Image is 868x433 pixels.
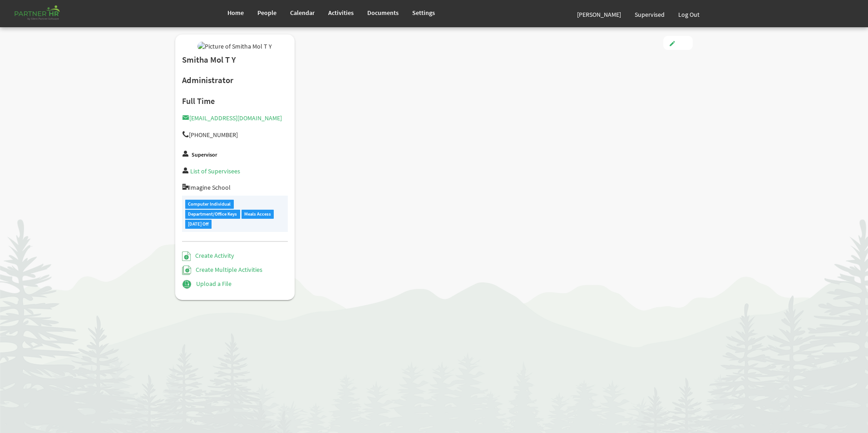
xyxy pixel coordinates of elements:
[570,2,628,27] a: [PERSON_NAME]
[190,167,240,175] a: List of Supervisees
[242,210,274,218] div: Meals Access
[182,184,288,191] h5: Imagine School
[367,9,399,17] span: Documents
[185,220,212,228] div: [DATE] Off
[182,280,192,289] img: Upload a File
[182,280,232,288] a: Upload a File
[185,200,234,208] div: Computer Individual
[412,9,435,17] span: Settings
[182,266,191,275] img: Create Multiple Activities
[671,2,706,27] a: Log Out
[628,2,671,27] a: Supervised
[182,114,282,122] a: [EMAIL_ADDRESS][DOMAIN_NAME]
[328,9,354,17] span: Activities
[182,76,288,85] h2: Administrator
[290,9,315,17] span: Calendar
[182,97,288,106] h4: Full Time
[257,9,276,17] span: People
[192,152,217,158] label: Supervisor
[227,9,244,17] span: Home
[182,55,288,65] h2: Smitha Mol T Y
[197,42,272,51] img: Picture of Smitha Mol T Y
[182,266,262,274] a: Create Multiple Activities
[182,251,191,261] img: Create Activity
[185,210,240,218] div: Department/Office Keys
[635,10,665,19] span: Supervised
[182,131,288,138] h5: [PHONE_NUMBER]
[182,251,234,260] a: Create Activity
